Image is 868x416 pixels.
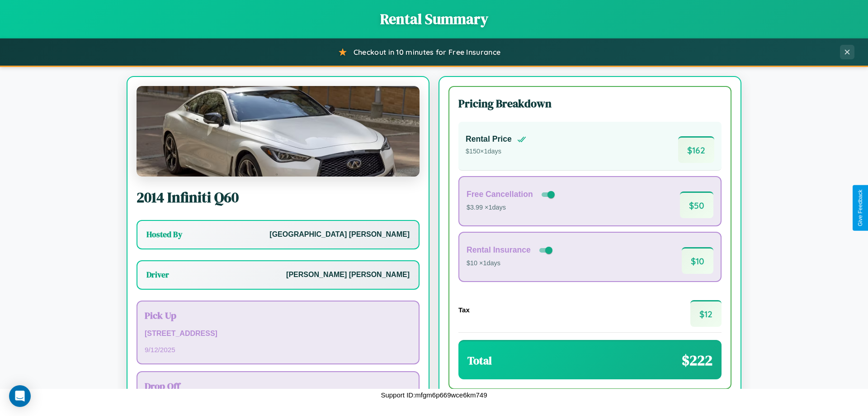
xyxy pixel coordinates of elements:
[458,96,722,111] h3: Pricing Breakdown
[137,86,420,177] img: Infiniti Q60
[354,48,500,57] span: Checkout in 10 minutes for Free Insurance
[467,245,531,255] h4: Rental Insurance
[857,190,863,226] div: Give Feedback
[269,228,410,241] p: [GEOGRAPHIC_DATA] [PERSON_NAME]
[146,229,182,240] h3: Hosted By
[678,136,714,163] span: $ 162
[458,306,470,314] h4: Tax
[146,269,169,280] h3: Driver
[9,385,31,407] div: Open Intercom Messenger
[145,379,411,392] h3: Drop Off
[682,350,712,370] span: $ 222
[9,9,859,29] h1: Rental Summary
[466,146,526,158] p: $ 150 × 1 days
[145,327,411,340] p: [STREET_ADDRESS]
[467,202,557,214] p: $3.99 × 1 days
[381,389,487,401] p: Support ID: mfgm6p669wce6km749
[145,344,411,356] p: 9 / 12 / 2025
[467,190,533,199] h4: Free Cancellation
[137,187,420,207] h2: 2014 Infiniti Q60
[467,258,554,269] p: $10 × 1 days
[680,191,713,218] span: $ 50
[466,134,512,144] h4: Rental Price
[286,268,410,282] p: [PERSON_NAME] [PERSON_NAME]
[145,309,411,322] h3: Pick Up
[690,300,722,327] span: $ 12
[467,353,492,368] h3: Total
[682,247,713,274] span: $ 10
